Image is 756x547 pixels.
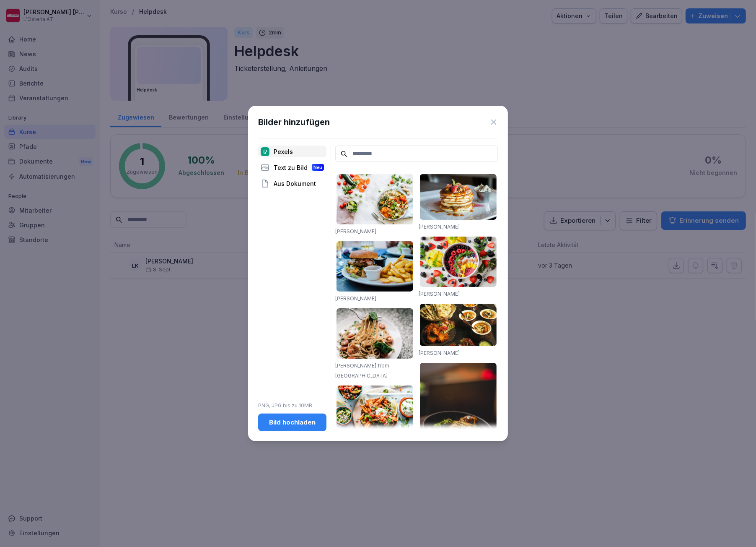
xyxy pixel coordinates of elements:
a: [PERSON_NAME] from [GEOGRAPHIC_DATA] [335,362,389,379]
img: pexels-photo-1640777.jpeg [337,174,413,224]
div: Pexels [258,146,326,157]
img: pexels-photo-958545.jpeg [420,304,497,346]
a: [PERSON_NAME] [335,228,376,234]
a: [PERSON_NAME] [335,295,376,302]
a: [PERSON_NAME] [419,224,460,230]
a: [PERSON_NAME] [419,350,460,356]
img: pexels-photo-1279330.jpeg [337,308,413,359]
a: [PERSON_NAME] [419,291,460,297]
div: Neu [312,164,324,171]
img: pexels-photo-1099680.jpeg [420,237,497,287]
div: Text zu Bild [258,161,326,173]
h1: Bilder hinzufügen [258,116,330,128]
img: pexels-photo-376464.jpeg [420,174,497,220]
img: pexels-photo-842571.jpeg [420,363,497,479]
button: Bild hochladen [258,414,326,431]
img: pexels.png [261,147,269,156]
p: PNG, JPG bis zu 10MB [258,402,326,409]
div: Aus Dokument [258,177,326,189]
img: pexels-photo-1640772.jpeg [337,386,413,443]
div: Bild hochladen [265,418,320,427]
img: pexels-photo-70497.jpeg [337,241,413,292]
